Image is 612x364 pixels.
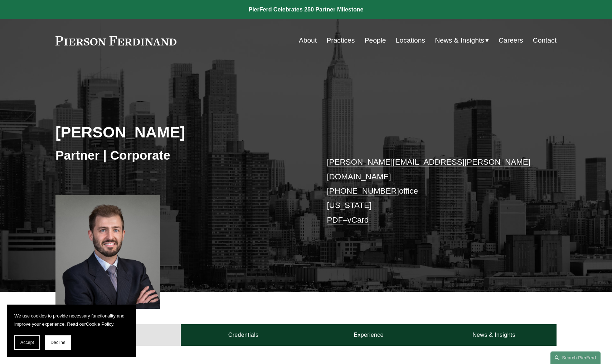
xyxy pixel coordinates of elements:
[327,215,343,224] a: PDF
[181,324,306,346] a: Credentials
[14,335,40,350] button: Accept
[499,34,523,47] a: Careers
[86,321,113,327] a: Cookie Policy
[326,34,355,47] a: Practices
[327,186,399,195] a: [PHONE_NUMBER]
[50,340,65,345] span: Decline
[299,34,317,47] a: About
[306,324,431,346] a: Experience
[348,215,369,224] a: vCard
[14,312,129,328] p: We use cookies to provide necessary functionality and improve your experience. Read our .
[20,340,34,345] span: Accept
[550,351,601,364] a: Search this site
[431,324,557,346] a: News & Insights
[327,157,530,181] a: [PERSON_NAME][EMAIL_ADDRESS][PERSON_NAME][DOMAIN_NAME]
[396,34,425,47] a: Locations
[533,34,557,47] a: Contact
[327,155,535,227] p: office [US_STATE] –
[45,335,71,350] button: Decline
[435,34,484,47] span: News & Insights
[55,147,306,163] h3: Partner | Corporate
[365,34,386,47] a: People
[435,34,489,47] a: folder dropdown
[55,123,306,141] h2: [PERSON_NAME]
[7,305,136,357] section: Cookie banner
